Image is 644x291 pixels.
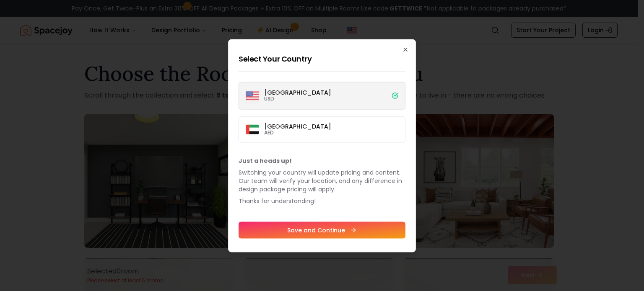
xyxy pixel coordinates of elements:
img: United States [246,89,259,102]
p: [GEOGRAPHIC_DATA] [264,123,331,129]
p: [GEOGRAPHIC_DATA] [264,89,331,95]
b: Just a heads up! [239,156,292,165]
p: Switching your country will update pricing and content. Our team will verify your location, and a... [239,168,405,193]
h2: Select Your Country [239,53,405,64]
p: USD [264,95,331,102]
img: Dubai [246,125,259,134]
p: AED [264,129,331,136]
button: Save and Continue [239,221,405,238]
p: Thanks for understanding! [239,196,405,205]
